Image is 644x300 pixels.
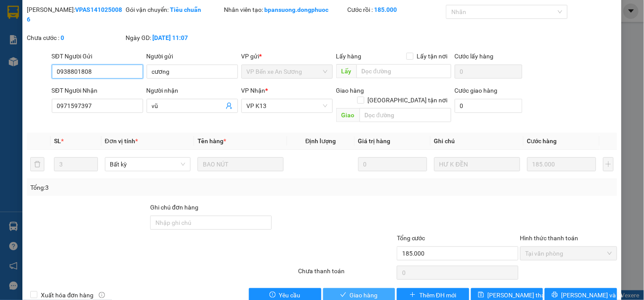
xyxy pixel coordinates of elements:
[150,204,198,211] label: Ghi chú đơn hàng
[561,290,623,300] span: [PERSON_NAME] và In
[52,86,143,95] div: SĐT Người Nhận
[603,157,614,171] button: plus
[520,235,579,242] label: Hình thức thanh toán
[336,53,362,60] span: Lấy hàng
[224,5,346,14] div: Nhân viên tạo:
[364,95,451,105] span: [GEOGRAPHIC_DATA] tận nơi
[105,137,138,145] span: Đơn vị tính
[99,292,105,298] span: info-circle
[3,57,95,62] span: [PERSON_NAME]:
[54,137,61,145] span: SL
[431,133,524,150] th: Ghi chú
[241,51,333,61] div: VP gửi
[455,87,498,94] label: Cước giao hàng
[30,157,44,171] button: delete
[265,6,329,13] b: bpansuong.dongphuoc
[360,108,451,122] input: Dọc đường
[488,290,558,300] span: [PERSON_NAME] thay đổi
[419,290,456,300] span: Thêm ĐH mới
[374,6,397,13] b: 185.000
[350,290,378,300] span: Giao hàng
[336,87,364,94] span: Giao hàng
[297,266,396,282] div: Chưa thanh toán
[527,157,596,171] input: 0
[270,292,276,299] span: exclamation-circle
[198,137,226,145] span: Tên hàng
[30,183,249,192] div: Tổng: 3
[336,108,360,122] span: Giao
[3,64,54,69] span: In ngày:
[69,39,108,44] span: Hotline: 19001152
[397,235,425,242] span: Tổng cước
[336,64,356,78] span: Lấy
[147,51,238,61] div: Người gửi
[69,26,121,37] span: 01 Võ Văn Truyện, KP.1, Phường 2
[61,34,64,41] b: 0
[126,5,223,14] div: Gói vận chuyển:
[27,5,124,24] div: [PERSON_NAME]:
[152,34,188,41] b: [DATE] 11:07
[552,292,558,299] span: printer
[340,292,346,299] span: check
[247,99,327,112] span: VP K13
[69,5,120,12] strong: ĐỒNG PHƯỚC
[527,137,557,145] span: Cước hàng
[52,51,143,61] div: SĐT Người Gửi
[306,137,336,145] span: Định lượng
[348,5,445,14] div: Cước rồi :
[27,33,124,43] div: Chưa cước :
[150,216,272,230] input: Ghi chú đơn hàng
[455,53,494,60] label: Cước lấy hàng
[279,290,301,300] span: Yêu cầu
[358,137,391,145] span: Giá trị hàng
[147,86,238,95] div: Người nhận
[3,5,42,44] img: logo
[24,47,108,54] span: -----------------------------------------
[241,87,266,94] span: VP Nhận
[356,64,451,78] input: Dọc đường
[247,65,327,78] span: VP Bến xe An Sương
[414,51,451,61] span: Lấy tận nơi
[198,157,284,171] input: VD: Bàn, Ghế
[44,56,95,62] span: VPK131410250001
[226,102,233,109] span: user-add
[19,64,54,69] span: 12:47:15 [DATE]
[478,292,484,299] span: save
[525,247,612,260] span: Tại văn phòng
[455,65,522,79] input: Cước lấy hàng
[358,157,427,171] input: 0
[69,14,118,25] span: Bến xe [GEOGRAPHIC_DATA]
[434,157,520,171] input: Ghi Chú
[126,33,223,43] div: Ngày GD:
[110,158,186,171] span: Bất kỳ
[410,292,416,299] span: plus
[37,290,97,300] span: Xuất hóa đơn hàng
[170,6,201,13] b: Tiêu chuẩn
[455,99,522,113] input: Cước giao hàng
